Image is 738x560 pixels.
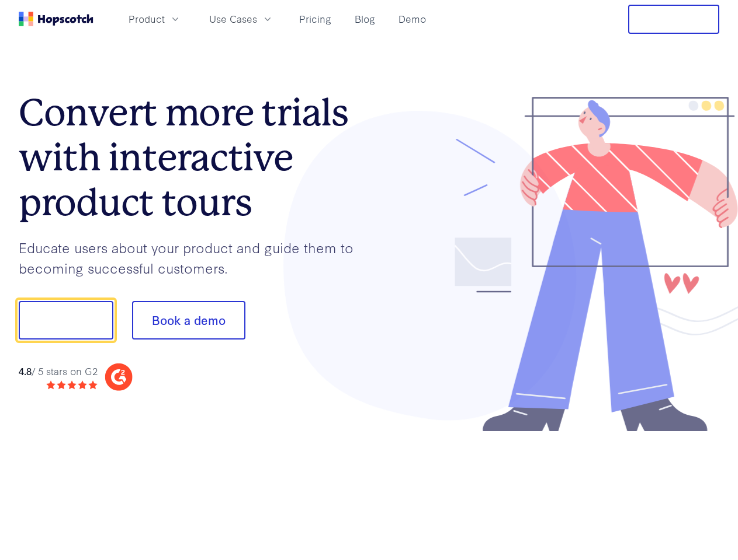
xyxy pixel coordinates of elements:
button: Product [122,9,188,29]
button: Free Trial [628,5,719,34]
button: Use Cases [202,9,280,29]
a: Blog [350,9,380,29]
p: Educate users about your product and guide them to becoming successful customers. [19,237,369,278]
strong: 4.8 [19,364,32,377]
h1: Convert more trials with interactive product tours [19,90,369,225]
button: Book a demo [132,301,245,339]
div: / 5 stars on G2 [19,364,98,379]
a: Pricing [294,9,336,29]
span: Product [129,12,165,26]
a: Demo [394,9,431,29]
a: Home [19,12,93,26]
span: Use Cases [209,12,257,26]
button: Show me! [19,301,113,339]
